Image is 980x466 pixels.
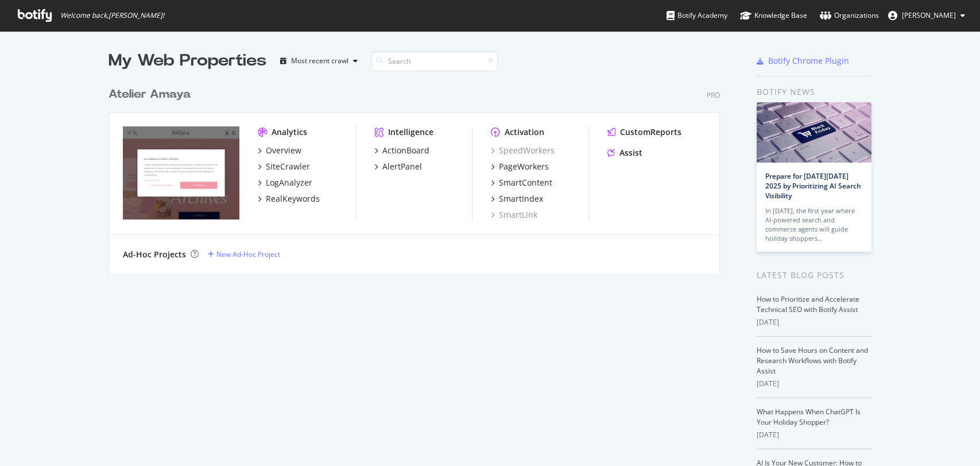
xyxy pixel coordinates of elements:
[109,49,266,72] div: My Web Properties
[60,11,164,20] span: Welcome back, [PERSON_NAME] !
[757,317,872,328] div: [DATE]
[765,171,861,201] a: Prepare for [DATE][DATE] 2025 by Prioritizing AI Search Visibility
[382,161,422,172] div: AlertPanel
[109,86,191,103] div: Atelier Amaya
[757,345,868,376] a: How to Save Hours on Content and Research Workflows with Botify Assist
[258,145,301,156] a: Overview
[258,161,310,172] a: SiteCrawler
[491,193,543,205] a: SmartIndex
[208,249,280,259] a: New Ad-Hoc Project
[258,177,312,188] a: LogAnalyzer
[820,10,879,21] div: Organizations
[266,161,310,172] div: SiteCrawler
[757,102,871,163] img: Prepare for Black Friday 2025 by Prioritizing AI Search Visibility
[607,147,642,159] a: Assist
[109,72,729,274] div: grid
[491,177,552,188] a: SmartContent
[607,126,681,138] a: CustomReports
[499,193,543,205] div: SmartIndex
[371,51,498,71] input: Search
[266,177,312,188] div: LogAnalyzer
[266,145,301,156] div: Overview
[123,249,186,260] div: Ad-Hoc Projects
[388,126,433,138] div: Intelligence
[768,55,849,67] div: Botify Chrome Plugin
[740,10,807,21] div: Knowledge Base
[374,145,429,156] a: ActionBoard
[879,6,974,25] button: [PERSON_NAME]
[707,90,720,100] div: Pro
[757,55,849,67] a: Botify Chrome Plugin
[491,145,555,156] a: SpeedWorkers
[505,126,544,138] div: Activation
[276,52,362,70] button: Most recent crawl
[382,145,429,156] div: ActionBoard
[902,10,956,20] span: Anne-Solenne OGEE
[757,294,859,314] a: How to Prioritize and Accelerate Technical SEO with Botify Assist
[272,126,307,138] div: Analytics
[374,161,422,172] a: AlertPanel
[619,147,642,159] div: Assist
[667,10,727,21] div: Botify Academy
[291,57,348,64] div: Most recent crawl
[757,86,872,98] div: Botify news
[765,206,863,243] div: In [DATE], the first year where AI-powered search and commerce agents will guide holiday shoppers…
[491,209,537,221] a: SmartLink
[258,193,320,205] a: RealKeywords
[109,86,195,103] a: Atelier Amaya
[757,430,872,440] div: [DATE]
[491,161,549,172] a: PageWorkers
[499,177,552,188] div: SmartContent
[757,269,872,282] div: Latest Blog Posts
[757,407,861,427] a: What Happens When ChatGPT Is Your Holiday Shopper?
[499,161,549,172] div: PageWorkers
[123,126,239,219] img: atelier-amaya.com
[266,193,320,205] div: RealKeywords
[757,379,872,389] div: [DATE]
[620,126,681,138] div: CustomReports
[216,249,280,259] div: New Ad-Hoc Project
